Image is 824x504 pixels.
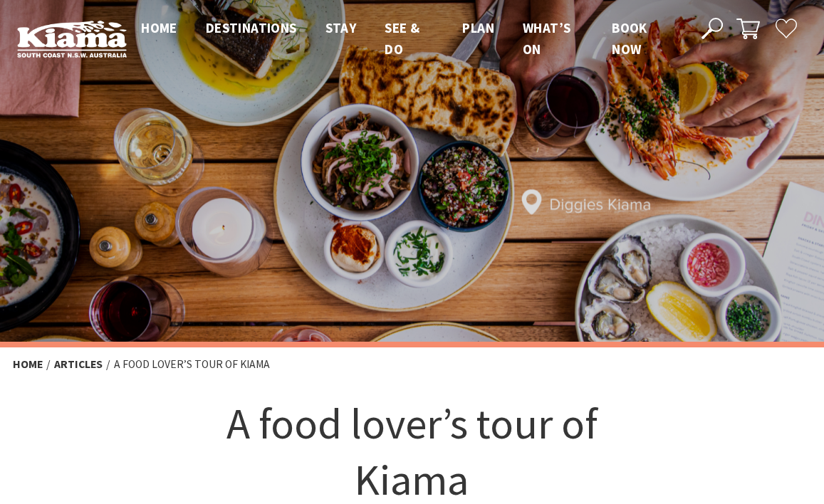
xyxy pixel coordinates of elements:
span: Plan [462,19,494,36]
li: A food lover’s tour of Kiama [114,355,270,373]
a: Home [13,357,43,372]
span: Stay [325,19,357,36]
span: Book now [612,19,647,58]
span: What’s On [523,19,570,58]
span: Home [141,19,177,36]
img: Kiama Logo [17,20,127,58]
span: See & Do [385,19,419,58]
span: Destinations [206,19,297,36]
a: Articles [54,357,103,372]
nav: Main Menu [127,17,685,61]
